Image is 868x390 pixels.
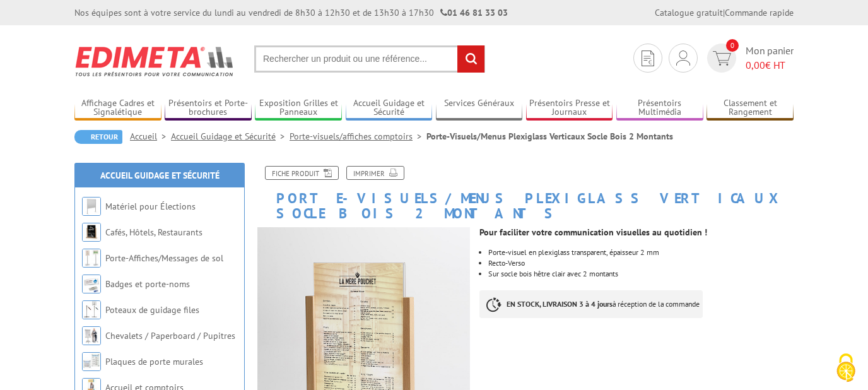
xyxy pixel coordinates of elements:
[440,7,508,18] strong: 01 46 81 33 03
[526,98,613,119] a: Présentoirs Presse et Journaux
[130,131,171,142] a: Accueil
[82,223,101,242] img: Cafés, Hôtels, Restaurants
[479,290,703,318] p: à réception de la commande
[507,299,613,309] strong: EN STOCK, LIVRAISON 3 à 4 jours
[290,131,426,142] a: Porte-visuels/affiches comptoirs
[105,278,190,290] a: Badges et porte-noms
[457,45,484,73] input: rechercher
[165,98,252,119] a: Présentoirs et Porte-brochures
[265,166,339,180] a: Fiche produit
[105,356,203,367] a: Plaques de porte murales
[254,45,485,73] input: Rechercher un produit ou une référence...
[105,227,202,238] a: Cafés, Hôtels, Restaurants
[746,58,794,73] span: € HT
[642,50,654,66] img: devis rapide
[479,227,707,238] strong: Pour faciliter votre communication visuelles au quotidien !
[105,304,199,316] a: Poteaux de guidage files
[488,259,794,267] li: Recto-Verso
[74,98,161,119] a: Affichage Cadres et Signalétique
[100,170,220,181] a: Accueil Guidage et Sécurité
[82,352,101,371] img: Plaques de porte murales
[74,130,122,144] a: Retour
[725,7,794,18] a: Commande rapide
[82,326,101,345] img: Chevalets / Paperboard / Pupitres
[830,352,862,384] img: Cookies (fenêtre modale)
[746,59,765,71] span: 0,00
[488,249,794,256] div: Porte-visuel en plexiglass transparent, épaisseur 2 mm
[105,330,235,341] a: Chevalets / Paperboard / Pupitres
[346,98,433,119] a: Accueil Guidage et Sécurité
[82,300,101,319] img: Poteaux de guidage files
[426,130,673,143] li: Porte-Visuels/Menus Plexiglass Verticaux Socle Bois 2 Montants
[746,44,794,73] span: Mon panier
[707,98,794,119] a: Classement et Rangement
[713,51,731,66] img: devis rapide
[105,201,196,212] a: Matériel pour Élections
[655,6,794,19] div: |
[82,275,101,293] img: Badges et porte-noms
[346,166,404,180] a: Imprimer
[74,38,235,85] img: Edimeta
[248,166,803,221] h1: Porte-Visuels/Menus Plexiglass Verticaux Socle Bois 2 Montants
[436,98,523,119] a: Services Généraux
[676,50,690,66] img: devis rapide
[824,347,868,390] button: Cookies (fenêtre modale)
[82,249,101,268] img: Porte-Affiches/Messages de sol
[726,39,739,52] span: 0
[171,131,290,142] a: Accueil Guidage et Sécurité
[74,6,508,19] div: Nos équipes sont à votre service du lundi au vendredi de 8h30 à 12h30 et de 13h30 à 17h30
[82,197,101,216] img: Matériel pour Élections
[616,98,703,119] a: Présentoirs Multimédia
[255,98,342,119] a: Exposition Grilles et Panneaux
[488,270,794,278] div: Sur socle bois hêtre clair avec 2 montants
[655,7,723,18] a: Catalogue gratuit
[704,44,794,73] a: devis rapide 0 Mon panier 0,00€ HT
[105,252,223,264] a: Porte-Affiches/Messages de sol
